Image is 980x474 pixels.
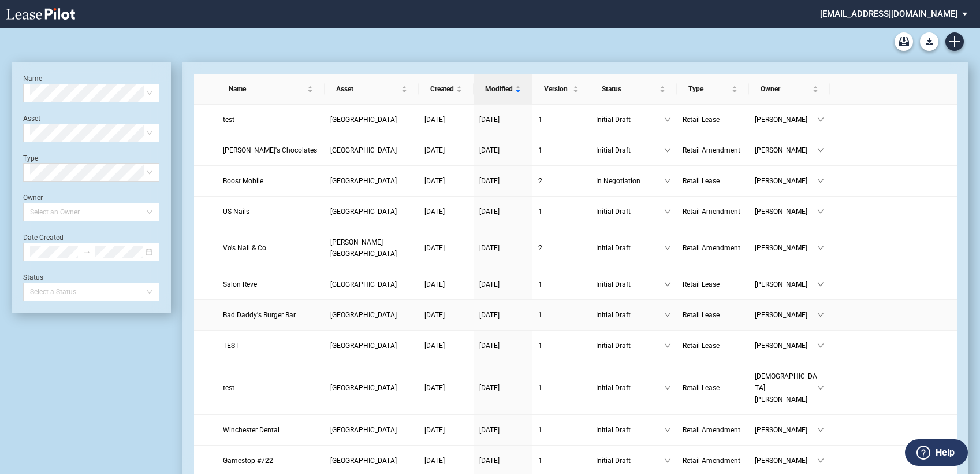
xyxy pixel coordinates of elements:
[683,311,720,319] span: Retail Lease
[664,384,671,391] span: down
[479,340,527,351] a: [DATE]
[664,147,671,154] span: down
[424,311,445,319] span: [DATE]
[330,426,397,434] span: Winchester Square
[479,280,500,288] span: [DATE]
[532,74,590,105] th: Version
[755,455,817,466] span: [PERSON_NAME]
[424,175,468,187] a: [DATE]
[223,424,319,436] a: Winchester Dental
[817,457,824,464] span: down
[424,280,445,288] span: [DATE]
[749,74,830,105] th: Owner
[683,342,720,350] span: Retail Lease
[538,244,542,252] span: 2
[479,424,527,436] a: [DATE]
[817,281,824,288] span: down
[419,74,474,105] th: Created
[596,175,664,187] span: In Negotiation
[479,177,500,185] span: [DATE]
[223,175,319,187] a: Boost Mobile
[217,74,325,105] th: Name
[223,382,319,394] a: test
[755,206,817,217] span: [PERSON_NAME]
[538,206,584,217] a: 1
[330,177,397,185] span: Sunbury Plaza
[683,424,743,436] a: Retail Amendment
[538,426,542,434] span: 1
[424,382,468,394] a: [DATE]
[755,114,817,125] span: [PERSON_NAME]
[677,74,749,105] th: Type
[330,206,413,217] a: [GEOGRAPHIC_DATA]
[479,279,527,290] a: [DATE]
[664,177,671,184] span: down
[538,175,584,187] a: 2
[538,177,542,185] span: 2
[895,32,913,51] a: Archive
[223,457,273,465] span: Gamestop #722
[683,340,743,351] a: Retail Lease
[683,382,743,394] a: Retail Lease
[688,83,729,95] span: Type
[330,116,397,124] span: Stone Creek Village
[330,382,413,394] a: [GEOGRAPHIC_DATA]
[664,281,671,288] span: down
[479,384,500,392] span: [DATE]
[223,426,280,434] span: Winchester Dental
[485,83,513,95] span: Modified
[223,177,263,185] span: Boost Mobile
[683,116,720,124] span: Retail Lease
[330,208,397,216] span: Renaissance Village
[596,340,664,351] span: Initial Draft
[424,114,468,125] a: [DATE]
[905,439,968,466] button: Help
[755,175,817,187] span: [PERSON_NAME]
[23,75,42,83] label: Name
[424,426,445,434] span: [DATE]
[223,145,319,156] a: [PERSON_NAME]'s Chocolates
[479,309,527,321] a: [DATE]
[479,145,527,156] a: [DATE]
[683,279,743,290] a: Retail Lease
[683,280,720,288] span: Retail Lease
[683,175,743,187] a: Retail Lease
[229,83,305,95] span: Name
[330,340,413,351] a: [GEOGRAPHIC_DATA]
[223,242,319,254] a: Vo's Nail & Co.
[538,114,584,125] a: 1
[479,208,500,216] span: [DATE]
[538,311,542,319] span: 1
[23,154,38,162] label: Type
[683,114,743,125] a: Retail Lease
[683,455,743,466] a: Retail Amendment
[683,309,743,321] a: Retail Lease
[424,342,445,350] span: [DATE]
[424,384,445,392] span: [DATE]
[683,206,743,217] a: Retail Amendment
[23,114,40,123] label: Asset
[223,311,296,319] span: Bad Daddy's Burger Bar
[602,83,657,95] span: Status
[23,194,43,202] label: Owner
[424,279,468,290] a: [DATE]
[223,208,249,216] span: US Nails
[596,382,664,394] span: Initial Draft
[23,273,43,282] label: Status
[336,83,399,95] span: Asset
[755,424,817,436] span: [PERSON_NAME]
[596,424,664,436] span: Initial Draft
[538,279,584,290] a: 1
[479,175,527,187] a: [DATE]
[330,280,397,288] span: Stone Creek Village
[330,455,413,466] a: [GEOGRAPHIC_DATA]
[223,114,319,125] a: test
[223,279,319,290] a: Salon Reve
[330,236,413,260] a: [PERSON_NAME][GEOGRAPHIC_DATA]
[223,116,234,124] span: test
[330,311,397,319] span: Park West Village III
[817,147,824,154] span: down
[683,146,740,154] span: Retail Amendment
[424,242,468,254] a: [DATE]
[916,32,942,51] md-menu: Download Blank Form List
